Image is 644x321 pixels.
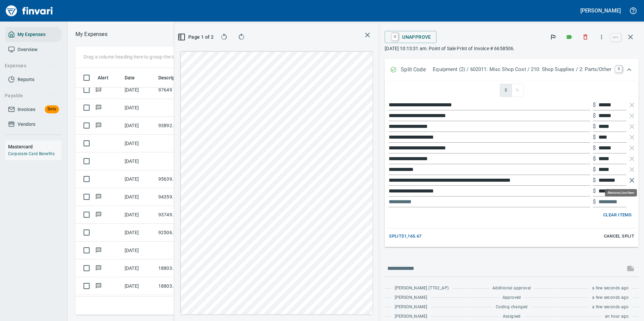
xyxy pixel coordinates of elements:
[503,86,509,94] span: $
[392,33,398,40] a: U
[122,259,156,277] td: [DATE]
[603,211,632,219] span: Clear Items
[562,30,577,44] button: Labels
[125,74,135,82] span: Date
[433,66,611,73] p: Equipment (2) / 602011: Misc Shop Cost / 210: Shop Supplies / 2: Parts/Other
[395,294,427,301] span: [PERSON_NAME]
[156,224,216,242] td: 92506.251505
[8,143,62,150] h6: Mastercard
[98,74,108,82] span: Alert
[628,166,636,174] button: Remove Line Item
[122,135,156,152] td: [DATE]
[385,59,639,81] div: Expand
[156,206,216,224] td: 93749.243008
[18,105,35,114] span: Invoices
[180,31,213,43] button: Page 1 of 2
[611,34,621,41] a: esc
[98,74,117,82] span: Alert
[45,105,59,113] span: Beta
[593,166,596,174] p: $
[593,155,596,163] p: $
[605,313,629,320] span: an hour ago
[395,285,449,292] span: [PERSON_NAME] (TT02_AP)
[593,122,596,131] p: $
[156,81,216,99] td: 97649
[75,30,107,38] nav: breadcrumb
[95,284,102,288] span: Has messages
[546,30,560,44] button: Flag
[156,259,216,277] td: 18803.634015
[593,112,596,120] p: $
[594,30,609,44] button: More
[182,33,211,41] span: Page 1 of 2
[75,30,107,38] p: My Expenses
[628,155,636,163] button: Remove Line Item
[2,90,58,102] button: Payable
[593,144,596,152] p: $
[628,122,636,131] button: Remove Line Item
[158,74,192,82] span: Description
[592,285,629,292] span: a few seconds ago
[503,294,521,301] span: Approved
[5,62,56,70] span: Expenses
[503,313,521,320] span: Assigned
[95,212,102,217] span: Has messages
[95,105,102,110] span: Has messages
[628,133,636,141] button: Remove Line Item
[593,176,596,184] p: $
[5,102,62,117] a: InvoicesBeta
[122,152,156,170] td: [DATE]
[592,294,629,301] span: a few seconds ago
[18,120,35,129] span: Vendors
[385,45,639,52] p: [DATE] 10:13:31 am. Point of Sale Print of Invoice # 6658506.
[125,74,144,82] span: Date
[156,188,216,206] td: 94359.2920043
[592,304,629,311] span: a few seconds ago
[122,81,156,99] td: [DATE]
[95,87,102,92] span: Has messages
[593,101,596,109] p: $
[395,304,427,311] span: [PERSON_NAME]
[5,72,62,87] a: Reports
[8,151,55,156] a: Corporate Card Benefits
[579,5,622,16] button: [PERSON_NAME]
[496,304,528,311] span: Coding changed
[5,42,62,57] a: Overview
[122,295,156,313] td: [DATE]
[387,231,423,242] button: Split$1,165.67
[628,144,636,152] button: Remove Line Item
[622,260,639,277] span: This records your message into the invoice and notifies anyone mentioned
[156,170,216,188] td: 95639.7100
[602,210,633,220] button: Clear Items
[2,60,58,72] button: Expenses
[122,170,156,188] td: [DATE]
[512,84,524,97] button: %
[95,123,102,128] span: Has messages
[156,277,216,295] td: 18803.634015
[122,277,156,295] td: [DATE]
[18,30,45,39] span: My Expenses
[580,7,621,14] h5: [PERSON_NAME]
[122,224,156,242] td: [DATE]
[628,101,636,109] button: Remove Line Item
[514,86,521,94] span: %
[122,117,156,135] td: [DATE]
[628,112,636,120] button: Remove Line Item
[389,233,421,240] span: Split $1,165.67
[122,188,156,206] td: [DATE]
[122,206,156,224] td: [DATE]
[95,266,102,270] span: Has messages
[390,31,431,43] span: Unapprove
[492,285,531,292] span: Additional approval
[593,187,596,195] p: $
[158,74,184,82] span: Description
[122,99,156,117] td: [DATE]
[609,29,639,45] span: Close invoice
[593,198,596,206] p: $
[500,84,512,97] button: $
[4,3,55,19] img: Finvari
[602,231,636,242] button: Cancel Split
[84,53,182,60] p: Drag a column heading here to group the table
[593,133,596,141] p: $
